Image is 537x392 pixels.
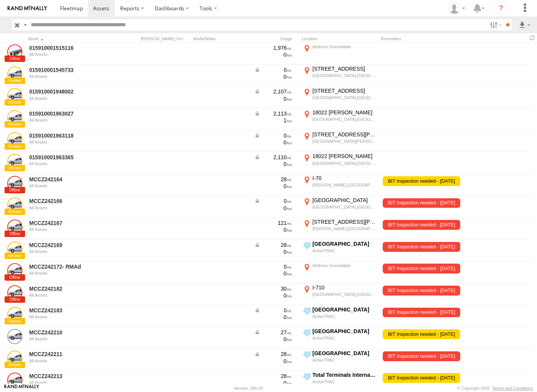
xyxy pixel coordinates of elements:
[254,110,292,117] div: Data from Vehicle CANbus
[29,293,103,297] div: undefined
[493,386,533,390] a: Terms and Conditions
[254,88,292,95] div: Data from Vehicle CANbus
[7,110,22,125] a: View Asset Details
[446,3,468,14] div: Zulema McIntosch
[7,132,22,147] a: View Asset Details
[312,306,377,313] div: [GEOGRAPHIC_DATA]
[254,379,292,386] div: 0
[254,226,292,233] div: 0
[7,351,22,366] a: View Asset Details
[312,335,377,341] div: ActiveTRAC
[254,154,292,161] div: Data from Vehicle CANbus
[254,292,292,299] div: 0
[29,315,103,319] div: undefined
[29,176,103,183] a: MCCZ242164
[7,44,22,60] a: View Asset Details
[254,358,292,365] div: 0
[253,36,299,41] div: Usage
[29,329,103,336] a: MCCZ242210
[302,153,378,173] label: Click to View Current Location
[518,19,531,30] label: Export results as...
[28,36,104,41] div: Click to Sort
[302,131,378,152] label: Click to View Current Location
[383,176,460,186] span: BIT Inspection needed - 08/18/2025
[7,242,22,257] a: View Asset Details
[29,359,103,363] div: undefined
[254,314,292,321] div: 0
[254,336,292,343] div: 0
[302,306,378,327] label: Click to View Current Location
[383,264,460,273] span: BIT Inspection needed - 05/05/2025
[312,314,377,319] div: ActiveTRAC
[234,386,263,390] div: Version: 305.03
[254,73,292,80] div: 0
[302,240,378,261] label: Click to View Current Location
[254,183,292,190] div: 0
[254,139,292,146] div: 0
[302,350,378,370] label: Click to View Current Location
[29,52,103,57] div: undefined
[29,220,103,226] a: MCCZ242167
[312,139,377,144] div: [GEOGRAPHIC_DATA][PERSON_NAME],[GEOGRAPHIC_DATA]
[254,117,292,124] div: 1
[29,140,103,144] div: undefined
[312,65,377,72] div: [STREET_ADDRESS]
[383,373,460,383] span: BIT Inspection needed - 08/18/2025
[7,307,22,322] a: View Asset Details
[29,227,103,232] div: undefined
[302,284,378,305] label: Click to View Current Location
[7,329,22,344] a: View Asset Details
[383,242,460,252] span: BIT Inspection needed - 04/28/2025
[29,66,103,73] a: 015910001545733
[495,2,507,14] i: ?
[312,175,377,182] div: I-70
[29,380,103,385] div: undefined
[302,218,378,239] label: Click to View Current Location
[254,248,292,255] div: 0
[4,384,39,392] a: Visit our Website
[7,66,22,82] a: View Asset Details
[312,240,377,247] div: [GEOGRAPHIC_DATA]
[312,182,377,188] div: [PERSON_NAME],[GEOGRAPHIC_DATA]
[29,285,103,292] a: MCCZ242182
[312,218,377,225] div: [STREET_ADDRESS][PERSON_NAME]
[312,131,377,138] div: [STREET_ADDRESS][PERSON_NAME]
[312,226,377,231] div: [PERSON_NAME],[GEOGRAPHIC_DATA]
[312,371,377,378] div: Total Terminals International
[302,175,378,195] label: Click to View Current Location
[312,73,377,78] div: [GEOGRAPHIC_DATA],[GEOGRAPHIC_DATA]
[254,198,292,204] div: Data from Vehicle CANbus
[383,220,460,230] span: BIT Inspection needed - 05/19/2025
[7,176,22,191] a: View Asset Details
[7,373,22,388] a: View Asset Details
[312,197,377,204] div: [GEOGRAPHIC_DATA]
[7,198,22,213] a: View Asset Details
[487,19,503,30] label: Search Filter Options
[254,44,292,51] div: 1,976
[29,161,103,166] div: undefined
[383,308,460,318] span: BIT Inspection needed - 04/28/2025
[312,284,377,291] div: I-710
[381,36,458,41] div: Reminders
[254,285,292,292] div: 30
[302,371,378,392] label: Click to View Current Location
[312,109,377,116] div: 18022 [PERSON_NAME]
[29,88,103,95] a: 015910001948002
[254,176,292,183] div: 28
[528,34,537,41] span: Refresh
[254,242,292,248] div: Data from Vehicle CANbus
[312,292,377,297] div: [GEOGRAPHIC_DATA],[GEOGRAPHIC_DATA]
[383,286,460,296] span: BIT Inspection needed - 05/19/2025
[254,132,292,139] div: Data from Vehicle CANbus
[254,270,292,277] div: 0
[254,263,292,270] div: 0
[302,36,378,41] div: Location
[29,74,103,79] div: undefined
[29,307,103,314] a: MCCZ242183
[312,357,377,363] div: ActiveTRAC
[29,110,103,117] a: 015910001963027
[312,95,377,100] div: [GEOGRAPHIC_DATA],[GEOGRAPHIC_DATA]
[383,198,460,208] span: BIT Inspection needed - 04/28/2025
[29,242,103,248] a: MCCZ242169
[29,44,103,51] a: 015910001515116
